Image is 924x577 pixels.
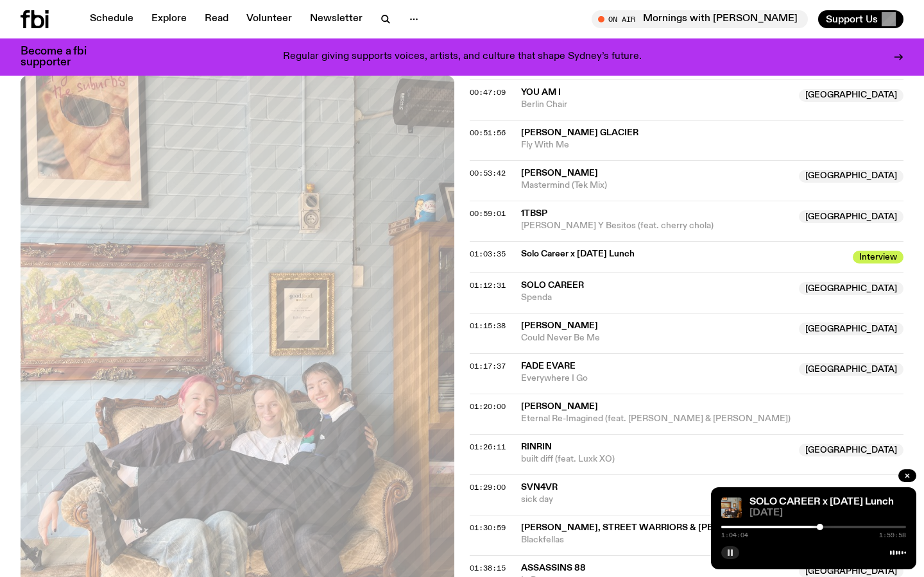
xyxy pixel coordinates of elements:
[799,210,903,223] span: [GEOGRAPHIC_DATA]
[799,89,903,102] span: [GEOGRAPHIC_DATA]
[470,523,506,533] span: 01:30:59
[521,292,791,304] span: Spenda
[521,332,791,344] span: Could Never Be Me
[521,169,598,178] span: [PERSON_NAME]
[470,168,506,178] span: 00:53:42
[470,363,506,370] button: 01:17:37
[470,208,506,219] span: 00:59:01
[470,210,506,217] button: 00:59:01
[521,220,791,232] span: [PERSON_NAME] Y Besitos (feat. cherry chola)
[470,282,506,289] button: 01:12:31
[144,10,194,28] a: Explore
[470,565,506,572] button: 01:38:15
[521,413,903,425] span: Eternal Re-Imagined (feat. [PERSON_NAME] & [PERSON_NAME])
[799,282,903,295] span: [GEOGRAPHIC_DATA]
[799,170,903,183] span: [GEOGRAPHIC_DATA]
[521,281,584,290] span: Solo Career
[592,10,808,28] button: On AirMornings with [PERSON_NAME]
[521,523,775,532] span: [PERSON_NAME], Street Warriors & [PERSON_NAME]
[470,89,506,96] button: 00:47:09
[470,87,506,97] span: 00:47:09
[521,99,791,111] span: Berlin Chair
[470,524,506,531] button: 01:30:59
[239,10,300,28] a: Volunteer
[470,249,506,259] span: 01:03:35
[470,322,506,330] button: 01:15:38
[82,10,141,28] a: Schedule
[470,442,506,452] span: 01:26:11
[470,444,506,451] button: 01:26:11
[721,498,742,518] img: solo career 4 slc
[521,180,791,192] span: Mastermind (Tek Mix)
[521,494,903,506] span: sick day
[197,10,236,28] a: Read
[470,403,506,410] button: 01:20:00
[521,372,791,385] span: Everywhere I Go
[283,51,642,63] p: Regular giving supports voices, artists, and culture that shape Sydney’s future.
[721,532,748,539] span: 1:04:04
[470,482,506,492] span: 01:29:00
[799,322,903,335] span: [GEOGRAPHIC_DATA]
[470,170,506,177] button: 00:53:42
[521,362,576,371] span: Fade Evare
[521,88,561,97] span: You Am I
[470,563,506,573] span: 01:38:15
[470,128,506,138] span: 00:51:56
[470,280,506,290] span: 01:12:31
[521,209,547,218] span: 1tbsp
[521,453,791,465] span: built diff (feat. Luxk XO)
[470,251,506,258] button: 01:03:35
[826,13,878,25] span: Support Us
[521,139,903,151] span: Fly With Me
[302,10,370,28] a: Newsletter
[470,321,506,331] span: 01:15:38
[470,484,506,491] button: 01:29:00
[21,46,103,68] h3: Become a fbi supporter
[879,532,906,539] span: 1:59:58
[853,251,903,263] span: Interview
[521,534,791,546] span: Blackfellas
[818,10,903,28] button: Support Us
[470,401,506,412] span: 01:20:00
[749,508,906,518] span: [DATE]
[749,497,894,507] a: SOLO CAREER x [DATE] Lunch
[470,361,506,371] span: 01:17:37
[521,321,598,330] span: [PERSON_NAME]
[521,402,598,411] span: [PERSON_NAME]
[470,130,506,137] button: 00:51:56
[521,564,586,573] span: Assassins 88
[799,444,903,456] span: [GEOGRAPHIC_DATA]
[521,128,638,137] span: [PERSON_NAME] Glacier
[521,442,552,451] span: RinRin
[799,363,903,376] span: [GEOGRAPHIC_DATA]
[521,248,845,260] span: Solo Career x [DATE] Lunch
[521,483,558,492] span: svn4vr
